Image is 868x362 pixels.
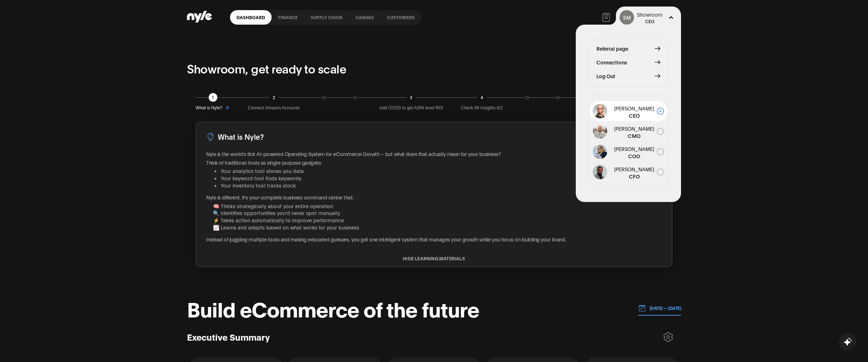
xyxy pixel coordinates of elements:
p: Nyle is the world's first AI-powered Operating System for eCommerce Growth – but what does that a... [206,150,662,157]
div: Showroom [637,11,663,18]
button: [DATE] — [DATE] [638,301,681,316]
button: Referral page [596,45,660,52]
button: HIDE LEARNING MATERIALS [196,256,672,261]
li: 📈 Learns and adapts based on what works for your business [213,224,662,231]
li: 🔍 Identifies opportunities you'd never spot manually [213,209,662,216]
span: CEO [612,112,657,119]
li: ⚡ Takes action automatically to improve performance [213,216,662,224]
button: [PERSON_NAME]CMO [589,121,668,142]
a: Customers [380,10,421,25]
span: What is Nyle? [196,105,222,111]
p: Think of traditional tools as single-purpose gadgets: [206,159,662,166]
a: finance [272,10,304,25]
a: Dashboard [230,10,272,25]
span: [PERSON_NAME] [612,145,657,152]
img: John Gold [593,104,607,118]
span: Connect Amazon Accounts [248,105,299,111]
h3: What is Nyle? [218,131,264,142]
h1: Build eCommerce of the future [187,298,479,319]
h3: Executive Summary [187,331,270,342]
div: 1 [209,93,217,102]
span: [PERSON_NAME] [612,165,657,173]
span: Add COGS to get ASIN level ROI [379,105,443,111]
button: [PERSON_NAME]COO [589,142,668,162]
span: CFO [612,173,657,180]
div: 4 [477,93,486,102]
li: Your inventory tool tracks stock [221,182,662,189]
span: CMO [612,132,657,139]
button: [PERSON_NAME]CFO [589,162,668,182]
button: [PERSON_NAME]CEO [589,101,668,121]
li: Your analytics tool shows you data [221,167,662,174]
img: LightBulb [206,132,215,141]
p: Showroom, get ready to scale [187,60,346,77]
div: 3 [407,93,416,102]
span: COO [612,152,657,160]
a: Supply chain [304,10,349,25]
p: Nyle is different. It's your complete business command center that: [206,194,662,201]
img: John Gold [593,124,607,139]
img: John Gold [593,144,607,159]
p: [DATE] — [DATE] [646,305,681,311]
button: ShowroomCEO [637,11,663,24]
div: 2 [269,93,278,102]
span: Connections [596,58,627,66]
span: Referral page [596,45,628,52]
li: Your keyword tool finds keywords [221,174,662,182]
a: Canvas [349,10,380,25]
button: Connections [596,58,660,66]
p: Instead of juggling multiple tools and making educated guesses, you get one intelligent system th... [206,236,662,243]
img: John Gold [593,165,607,179]
button: SM [620,10,634,25]
div: CEO [637,18,663,24]
span: Check MI Insights 0/2 [461,105,503,111]
img: 01.01.24 — 07.01.24 [638,304,646,312]
li: 🧠 Thinks strategically about your entire operation [213,202,662,210]
span: [PERSON_NAME] [612,105,657,112]
span: [PERSON_NAME] [612,125,657,132]
button: Log Out [596,72,660,80]
span: Log Out [596,72,615,80]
